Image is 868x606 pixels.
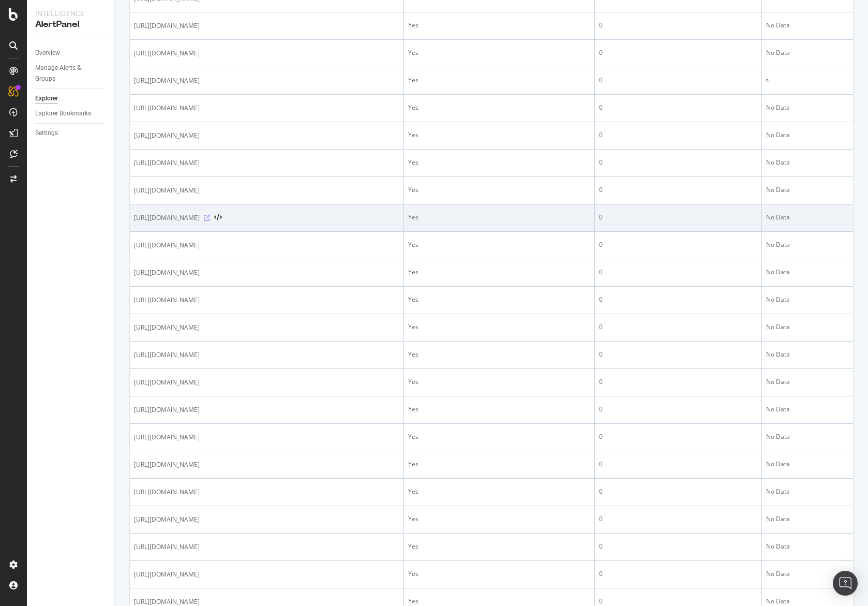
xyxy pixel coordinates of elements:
div: No Data [766,185,849,195]
div: Yes [408,460,590,469]
span: [URL][DOMAIN_NAME] [134,322,200,333]
div: Yes [408,185,590,195]
div: 0 [599,432,757,441]
div: Settings [35,128,58,139]
span: [URL][DOMAIN_NAME] [134,268,200,278]
div: Yes [408,213,590,222]
div: 0 [599,213,757,222]
div: 0 [599,377,757,387]
div: No Data [766,295,849,304]
div: 0 [599,21,757,30]
div: Yes [408,377,590,387]
div: Explorer Bookmarks [35,108,91,119]
div: No Data [766,21,849,30]
div: 0 [599,542,757,551]
div: Yes [408,76,590,85]
div: Yes [408,240,590,249]
div: No Data [766,322,849,332]
span: [URL][DOMAIN_NAME] [134,21,200,31]
div: Overview [35,48,60,58]
div: No Data [766,405,849,414]
div: Yes [408,405,590,414]
div: Manage Alerts & Groups [35,63,97,84]
div: No Data [766,514,849,524]
a: Manage Alerts & Groups [35,63,107,84]
div: 0 [599,185,757,195]
div: No Data [766,268,849,277]
div: No Data [766,130,849,140]
div: No Data [766,597,849,606]
span: [URL][DOMAIN_NAME] [134,213,200,223]
div: 0 [599,487,757,496]
div: Yes [408,103,590,112]
a: Visit Online Page [204,215,210,221]
span: [URL][DOMAIN_NAME] [134,405,200,415]
div: Yes [408,158,590,167]
div: AlertPanel [35,19,106,31]
a: Overview [35,48,107,58]
div: Yes [408,268,590,277]
div: No Data [766,377,849,387]
span: [URL][DOMAIN_NAME] [134,103,200,113]
div: 0 [599,569,757,579]
span: [URL][DOMAIN_NAME] [134,185,200,196]
span: [URL][DOMAIN_NAME] [134,514,200,525]
div: Yes [408,322,590,332]
div: 0 [599,76,757,85]
span: [URL][DOMAIN_NAME] [134,487,200,497]
button: View HTML Source [214,214,222,221]
div: Yes [408,350,590,359]
div: 0 [599,514,757,524]
div: No Data [766,460,849,469]
div: 0 [599,268,757,277]
div: Yes [408,295,590,304]
span: [URL][DOMAIN_NAME] [134,76,200,86]
div: Yes [408,21,590,30]
span: [URL][DOMAIN_NAME] [134,460,200,470]
div: Yes [408,542,590,551]
span: [URL][DOMAIN_NAME] [134,542,200,552]
div: 0 [599,295,757,304]
div: 0 [599,350,757,359]
div: No Data [766,432,849,441]
span: [URL][DOMAIN_NAME] [134,295,200,305]
span: [URL][DOMAIN_NAME] [134,377,200,388]
div: No Data [766,213,849,222]
div: Yes [408,130,590,140]
div: Yes [408,487,590,496]
a: Explorer Bookmarks [35,108,107,119]
div: No Data [766,158,849,167]
div: Yes [408,48,590,57]
span: [URL][DOMAIN_NAME] [134,130,200,141]
div: 0 [599,48,757,57]
div: Yes [408,569,590,579]
div: 0 [599,597,757,606]
div: No Data [766,103,849,112]
a: Explorer [35,93,107,104]
div: No Data [766,240,849,249]
span: [URL][DOMAIN_NAME] [134,158,200,168]
span: [URL][DOMAIN_NAME] [134,48,200,58]
div: Explorer [35,93,58,104]
div: Yes [408,514,590,524]
a: Settings [35,128,107,139]
span: [URL][DOMAIN_NAME] [134,569,200,580]
div: Yes [408,432,590,441]
span: [URL][DOMAIN_NAME] [134,432,200,442]
div: Yes [408,597,590,606]
div: 0 [599,405,757,414]
span: [URL][DOMAIN_NAME] [134,240,200,250]
div: Intelligence [35,8,106,19]
div: No Data [766,350,849,359]
div: No Data [766,542,849,551]
div: 0 [599,322,757,332]
span: [URL][DOMAIN_NAME] [134,350,200,360]
div: No Data [766,48,849,57]
div: 0 [599,240,757,249]
div: 0 [599,103,757,112]
div: No Data [766,569,849,579]
div: No Data [766,487,849,496]
div: Open Intercom Messenger [833,571,858,596]
div: 0 [599,460,757,469]
div: 0 [599,158,757,167]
